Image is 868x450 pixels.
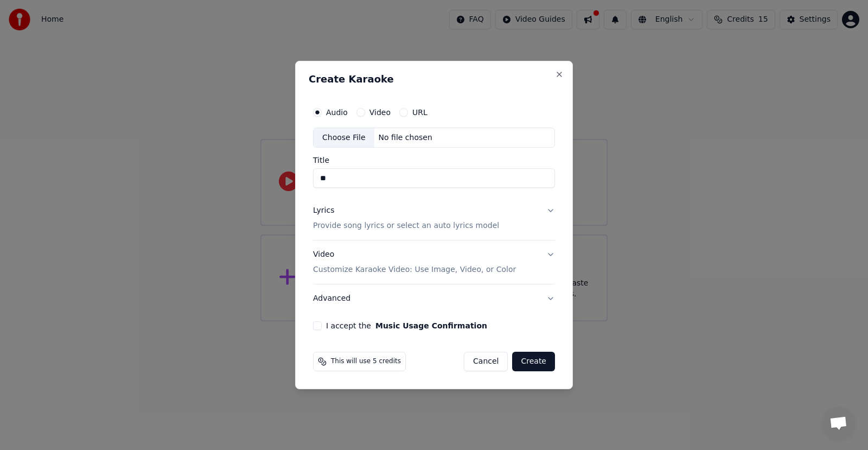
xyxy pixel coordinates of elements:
label: I accept the [326,322,487,329]
button: Create [512,352,555,371]
div: Lyrics [313,206,334,217]
label: URL [412,109,427,116]
label: Audio [326,109,348,116]
button: LyricsProvide song lyrics or select an auto lyrics model [313,197,555,240]
p: Customize Karaoke Video: Use Image, Video, or Color [313,264,516,275]
button: Advanced [313,284,555,313]
button: Cancel [464,352,508,371]
h2: Create Karaoke [309,74,559,84]
div: Choose File [314,128,374,148]
button: VideoCustomize Karaoke Video: Use Image, Video, or Color [313,241,555,284]
div: No file chosen [374,132,437,143]
button: I accept the [375,322,487,329]
span: This will use 5 credits [331,357,401,366]
p: Provide song lyrics or select an auto lyrics model [313,221,499,232]
label: Video [369,109,391,116]
label: Title [313,157,555,164]
div: Video [313,250,516,276]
